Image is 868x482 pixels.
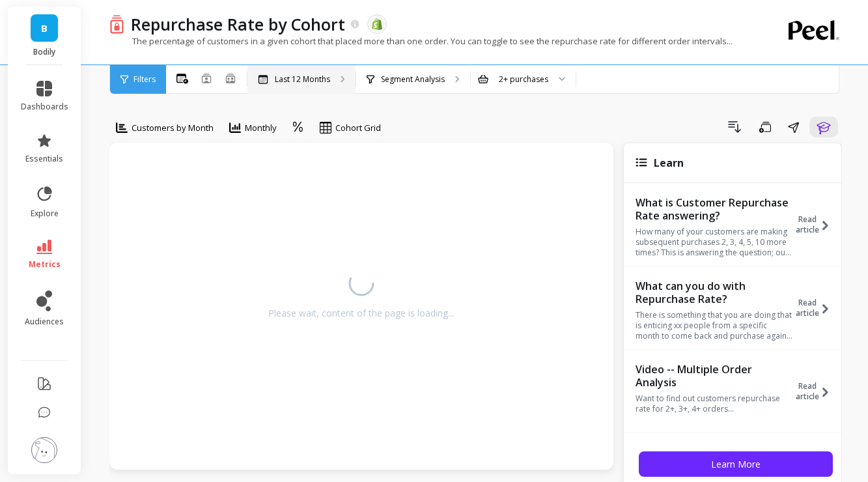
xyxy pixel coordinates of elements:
[796,195,838,255] button: Read article
[639,451,833,477] button: Learn More
[109,14,124,33] img: header icon
[381,74,445,85] p: Segment Analysis
[25,154,63,164] span: essentials
[796,381,819,402] span: Read article
[796,214,819,235] span: Read article
[131,13,345,35] p: Repurchase Rate by Cohort
[796,361,838,421] button: Read article
[21,47,68,57] p: Bodily
[268,307,454,320] div: Please wait, content of the page is loading...
[132,122,214,134] span: Customers by Month
[636,363,792,389] p: Video -- Multiple Order Analysis
[499,73,548,85] div: 2+ purchases
[711,458,761,470] span: Learn More
[371,18,383,30] img: api.shopify.svg
[636,279,792,305] p: What can you do with Repurchase Rate?
[25,317,64,327] span: audiences
[636,227,792,258] p: How many of your customers are making subsequent purchases 2, 3, 4, 5, 10 more times? This is ans...
[796,278,838,338] button: Read article
[245,122,277,134] span: Monthly
[636,196,792,222] p: What is Customer Repurchase Rate answering?
[109,35,733,47] p: The percentage of customers in a given cohort that placed more than one order. You can toggle to ...
[796,298,819,319] span: Read article
[636,393,792,414] p: Want to find out customers repurchase rate for 2+, 3+, 4+ orders...
[21,102,68,112] span: dashboards
[654,156,684,170] span: Learn
[31,208,59,219] span: explore
[29,259,61,270] span: metrics
[335,122,381,134] span: Cohort Grid
[275,74,330,85] p: Last 12 Months
[133,74,156,85] span: Filters
[636,310,792,341] p: There is something that you are doing that is enticing xx people from a specific month to come ba...
[31,437,57,463] img: profile picture
[41,21,48,36] span: B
